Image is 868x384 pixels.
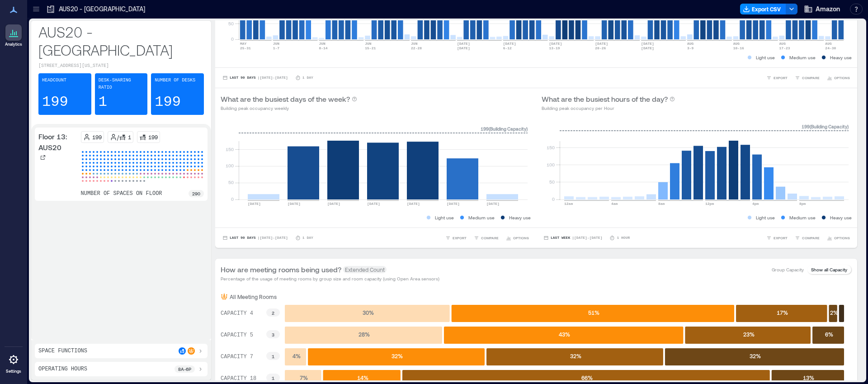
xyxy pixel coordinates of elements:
text: 8pm [799,202,806,206]
text: 2 % [830,309,838,316]
p: How are meeting rooms being used? [221,264,341,275]
p: Show all Capacity [811,266,847,273]
text: [DATE] [595,42,608,46]
p: 1 Hour [617,235,630,241]
text: 32 % [392,353,403,359]
text: [DATE] [641,42,654,46]
span: EXPORT [774,75,788,81]
p: Analytics [5,42,22,47]
button: COMPARE [793,73,821,82]
text: 6 % [825,331,833,337]
p: Percentage of the usage of meeting rooms by group size and room capacity (using Open Area sensors) [221,275,439,282]
p: Medium use [789,214,816,221]
text: 13 % [803,375,814,381]
tspan: 50 [228,180,234,185]
span: COMPARE [481,235,499,241]
text: 3-9 [687,46,694,50]
p: 1 Day [302,235,313,241]
text: 17 % [777,309,788,316]
p: [STREET_ADDRESS][US_STATE] [38,62,204,70]
p: Heavy use [830,54,852,61]
p: Light use [756,54,775,61]
text: JUN [365,42,372,46]
tspan: 50 [549,179,555,185]
p: Light use [435,214,454,221]
p: Space Functions [38,347,87,355]
text: CAPACITY 4 [221,310,253,317]
span: Amazon [816,5,840,14]
text: [DATE] [327,202,340,206]
p: Building peak occupancy weekly [221,104,357,112]
p: 199 [155,93,181,111]
text: 17-23 [779,46,790,50]
p: Number of Desks [155,77,195,84]
text: [DATE] [288,202,301,206]
p: What are the busiest hours of the day? [542,94,668,104]
text: 20-26 [595,46,606,50]
button: EXPORT [443,233,468,242]
p: Desk-sharing ratio [99,77,144,91]
p: Heavy use [830,214,852,221]
button: Last 90 Days |[DATE]-[DATE] [221,233,290,242]
text: CAPACITY 7 [221,354,253,360]
tspan: 0 [552,196,555,202]
text: 30 % [363,309,374,316]
text: [DATE] [367,202,380,206]
p: Medium use [468,214,495,221]
button: Export CSV [740,4,786,14]
text: [DATE] [486,202,500,206]
p: Light use [756,214,775,221]
span: OPTIONS [834,235,850,241]
tspan: 50 [228,21,234,26]
span: COMPARE [802,235,820,241]
text: 24-30 [825,46,836,50]
span: EXPORT [453,235,467,241]
text: 12pm [705,202,714,206]
text: 43 % [559,331,570,337]
p: number of spaces on floor [81,190,162,197]
span: COMPARE [802,75,820,81]
p: / [117,133,119,141]
text: AUG [825,42,832,46]
button: OPTIONS [825,233,852,242]
text: [DATE] [457,46,470,50]
text: CAPACITY 18 [221,375,256,382]
p: 1 [99,93,107,111]
button: EXPORT [764,73,789,82]
text: AUG [687,42,694,46]
p: 1 Day [302,75,313,81]
text: 15-21 [365,46,376,50]
p: All Meeting Rooms [230,293,277,300]
p: 1 [128,133,131,141]
text: 14 % [357,375,368,381]
text: 8-14 [319,46,327,50]
tspan: 0 [231,36,234,42]
tspan: 100 [226,163,234,168]
p: Operating Hours [38,365,87,373]
text: [DATE] [503,42,516,46]
p: 8a - 6p [178,365,191,373]
button: COMPARE [472,233,500,242]
text: AUG [779,42,786,46]
text: [DATE] [549,42,562,46]
button: OPTIONS [825,73,852,82]
text: JUN [273,42,280,46]
text: 1-7 [273,46,280,50]
p: Group Capacity [772,266,804,273]
tspan: 150 [226,147,234,152]
text: AUG [733,42,740,46]
p: Floor 13: AUS20 [38,131,77,153]
p: 199 [42,93,68,111]
p: AUS20 - [GEOGRAPHIC_DATA] [59,5,145,14]
text: 4 % [292,353,301,359]
a: Settings [3,349,24,377]
text: [DATE] [641,46,654,50]
tspan: 150 [547,145,555,150]
p: Heavy use [509,214,531,221]
button: OPTIONS [504,233,531,242]
button: Amazon [801,2,843,16]
text: 12am [564,202,573,206]
text: 4am [611,202,618,206]
button: EXPORT [764,233,789,242]
text: 8am [658,202,665,206]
